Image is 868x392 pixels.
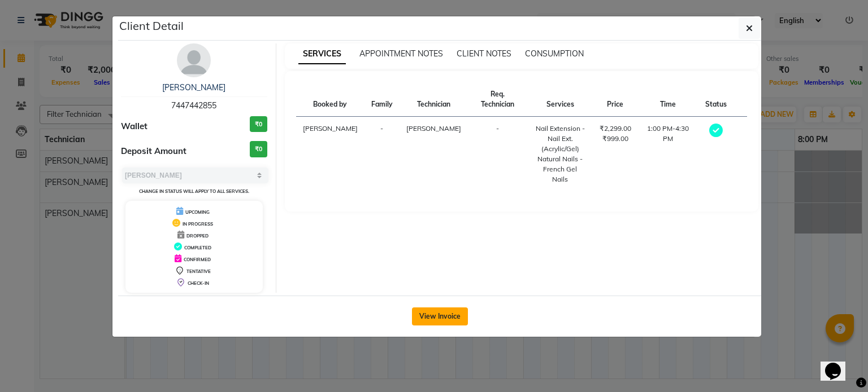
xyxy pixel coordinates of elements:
[139,188,249,194] small: Change in status will apply to all services.
[400,82,468,117] th: Technician
[121,120,147,133] span: Wallet
[600,134,631,144] div: ₹999.00
[186,233,209,239] span: DROPPED
[821,347,857,381] iframe: chat widget
[359,49,443,59] span: APPOINTMENT NOTES
[525,49,584,59] span: CONSUMPTION
[535,154,586,184] div: Natural Nails - French Gel Nails
[468,117,528,192] td: -
[457,49,511,59] span: CLIENT NOTES
[638,117,698,192] td: 1:00 PM-4:30 PM
[528,82,593,117] th: Services
[412,307,468,325] button: View Invoice
[171,100,216,111] span: 7447442855
[185,209,210,215] span: UPCOMING
[406,124,461,133] span: [PERSON_NAME]
[638,82,698,117] th: Time
[296,117,364,192] td: [PERSON_NAME]
[296,82,364,117] th: Booked by
[698,82,734,117] th: Status
[468,82,528,117] th: Req. Technician
[600,124,631,134] div: ₹2,299.00
[298,44,346,64] span: SERVICES
[183,221,213,227] span: IN PROGRESS
[186,268,211,274] span: TENTATIVE
[119,17,184,34] h5: Client Detail
[364,117,400,192] td: -
[535,124,586,154] div: Nail Extension - Nail Ext. (Acrylic/Gel)
[162,82,225,93] a: [PERSON_NAME]
[188,280,209,286] span: CHECK-IN
[184,245,211,250] span: COMPLETED
[121,145,186,158] span: Deposit Amount
[250,116,267,133] h3: ₹0
[364,82,400,117] th: Family
[177,43,211,77] img: avatar
[184,257,211,262] span: CONFIRMED
[250,141,267,157] h3: ₹0
[593,82,638,117] th: Price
